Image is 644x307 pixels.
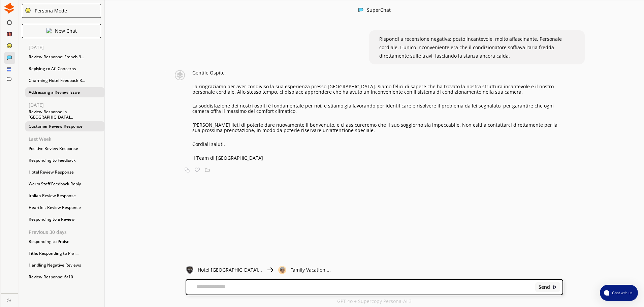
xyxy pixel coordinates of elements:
[25,52,104,62] div: Review Response: French 9...
[367,7,391,14] div: SuperChat
[55,28,77,34] p: New Chat
[25,155,104,165] div: Responding to Feedback
[25,144,104,154] div: Positive Review Response
[171,70,189,80] img: Close
[192,103,563,114] p: La soddisfazione dei nostri ospiti è fondamentale per noi, e stiamo già lavorando per identificar...
[337,299,412,304] p: GPT 4o + Supercopy Persona-AI 3
[192,84,563,95] p: La ringraziamo per aver condiviso la sua esperienza presso [GEOGRAPHIC_DATA]. Siamo felici di sap...
[358,7,363,13] img: Close
[290,267,331,273] p: Family Vacation ...
[25,214,104,224] div: Responding to a Review
[192,142,563,147] p: Cordiali saluti,
[25,64,104,74] div: Replying to AC Concerns
[29,229,104,235] p: Previous 30 days
[32,8,67,13] div: Persona Mode
[185,167,190,173] img: Copy
[379,36,562,59] span: Rispondi a recensione negativa: posto incantevole, molto affascinante. Personale cordiale. L'unic...
[25,75,104,86] div: Charming Hotel Feedback R...
[25,121,104,131] div: Customer Review Response
[25,7,31,13] img: Close
[192,70,563,75] p: Gentile Ospite,
[192,155,563,161] p: Il Team di [GEOGRAPHIC_DATA]
[25,203,104,213] div: Heartfelt Review Response
[25,179,104,189] div: Warm Staff Feedback Reply
[29,102,104,108] p: [DATE]
[7,298,11,302] img: Close
[195,167,200,173] img: Favorite
[266,266,274,274] img: Close
[552,285,557,289] img: Close
[278,266,286,274] img: Close
[25,87,104,97] div: Addressing a Review Issue
[25,167,104,177] div: Hotel Review Response
[1,294,18,305] a: Close
[25,248,104,258] div: Title: Responding to Prai...
[600,285,638,301] button: atlas-launcher
[186,266,194,274] img: Close
[25,237,104,247] div: Responding to Praise
[192,122,563,133] p: [PERSON_NAME] lieti di poterle dare nuovamente il benvenuto, e ci assicureremo che il suo soggior...
[25,110,104,120] div: Review Response in [GEOGRAPHIC_DATA]...
[29,136,104,142] p: Last Week
[205,167,210,173] img: Save
[25,284,104,294] div: Positive Hotel Review Rep...
[46,28,52,33] img: Close
[25,272,104,282] div: Review Response: 6/10
[198,267,262,273] p: Hotel [GEOGRAPHIC_DATA]...
[609,290,634,296] span: Chat with us
[539,284,550,290] b: Send
[4,3,15,14] img: Close
[29,45,104,50] p: [DATE]
[25,260,104,270] div: Handling Negative Reviews
[25,191,104,201] div: Italian Review Response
